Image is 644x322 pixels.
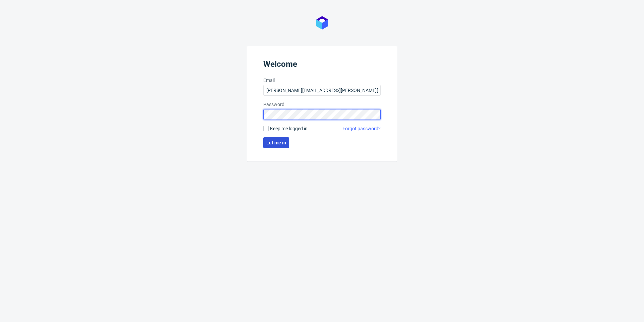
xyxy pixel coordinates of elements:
[263,59,381,72] header: Welcome
[342,125,381,132] a: Forgot password?
[263,137,289,148] button: Let me in
[263,85,381,96] input: you@youremail.com
[263,77,381,84] label: Email
[270,125,308,132] span: Keep me logged in
[266,140,286,145] span: Let me in
[263,101,381,108] label: Password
